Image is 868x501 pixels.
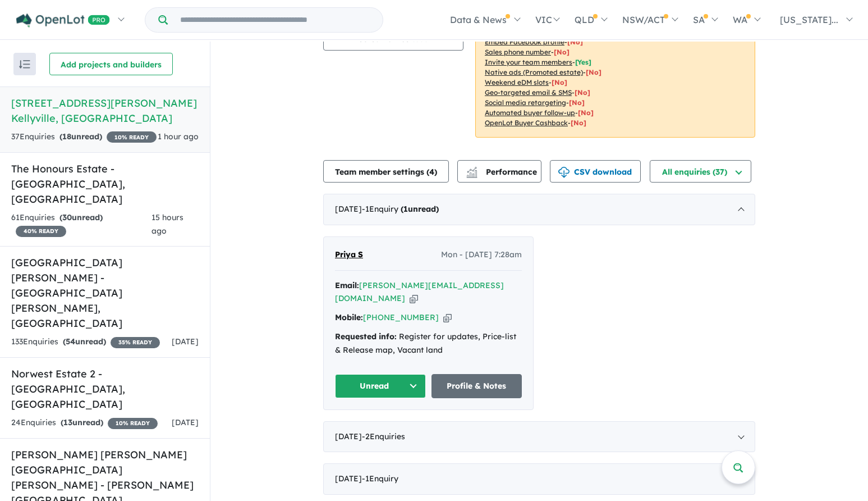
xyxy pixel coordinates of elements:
[485,88,572,97] u: Geo-targeted email & SMS
[552,78,567,86] span: [No]
[323,194,755,225] div: [DATE]
[441,248,522,262] span: Mon - [DATE] 7:28am
[362,431,405,441] span: - 2 Enquir ies
[335,374,426,398] button: Unread
[468,167,537,177] span: Performance
[410,293,418,304] button: Copy
[11,255,199,331] h5: [GEOGRAPHIC_DATA][PERSON_NAME] - [GEOGRAPHIC_DATA][PERSON_NAME] , [GEOGRAPHIC_DATA]
[19,60,30,69] img: sort.svg
[586,68,601,76] span: [No]
[429,167,434,177] span: 4
[111,337,160,348] span: 35 % READY
[335,312,363,322] strong: Mobile:
[66,336,75,347] span: 54
[11,211,151,238] div: 61 Enquir ies
[431,374,522,398] a: Profile & Notes
[151,212,183,236] span: 15 hours ago
[485,68,583,76] u: Native ads (Promoted estate)
[401,204,439,214] strong: ( unread)
[11,161,199,207] h5: The Honours Estate - [GEOGRAPHIC_DATA] , [GEOGRAPHIC_DATA]
[363,312,439,322] a: [PHONE_NUMBER]
[550,160,641,183] button: CSV download
[108,418,158,429] span: 10 % READY
[59,131,102,142] strong: ( unread)
[567,38,583,46] span: [ No ]
[62,131,71,142] span: 18
[569,98,585,107] span: [No]
[16,226,66,237] span: 40 % READY
[650,160,751,183] button: All enquiries (37)
[443,312,452,324] button: Copy
[554,48,570,56] span: [ No ]
[485,119,568,127] u: OpenLot Buyer Cashback
[323,463,755,495] div: [DATE]
[362,473,398,484] span: - 1 Enquir y
[62,212,72,222] span: 30
[575,88,590,97] span: [No]
[780,14,838,25] span: [US_STATE]...
[323,421,755,453] div: [DATE]
[578,108,594,117] span: [No]
[485,98,566,107] u: Social media retargeting
[485,108,575,117] u: Automated buyer follow-up
[63,336,106,347] strong: ( unread)
[172,417,199,427] span: [DATE]
[158,131,199,142] span: 1 hour ago
[335,249,363,259] span: Priya S
[335,280,359,290] strong: Email:
[335,248,363,262] a: Priya S
[558,167,570,178] img: download icon
[63,417,72,427] span: 13
[11,416,158,430] div: 24 Enquir ies
[11,366,199,412] h5: Norwest Estate 2 - [GEOGRAPHIC_DATA] , [GEOGRAPHIC_DATA]
[575,58,591,66] span: [ Yes ]
[11,130,157,144] div: 37 Enquir ies
[11,335,160,349] div: 133 Enquir ies
[107,131,157,143] span: 10 % READY
[485,48,551,56] u: Sales phone number
[485,38,564,46] u: Embed Facebook profile
[172,336,199,347] span: [DATE]
[16,13,110,28] img: Openlot PRO Logo White
[466,170,477,177] img: bar-chart.svg
[362,204,439,214] span: - 1 Enquir y
[323,160,449,183] button: Team member settings (4)
[11,95,199,126] h5: [STREET_ADDRESS][PERSON_NAME] Kellyville , [GEOGRAPHIC_DATA]
[485,78,549,86] u: Weekend eDM slots
[467,167,477,173] img: line-chart.svg
[49,53,173,75] button: Add projects and builders
[335,280,504,304] a: [PERSON_NAME][EMAIL_ADDRESS][DOMAIN_NAME]
[403,204,408,214] span: 1
[335,331,397,341] strong: Requested info:
[61,417,103,427] strong: ( unread)
[170,8,380,32] input: Try estate name, suburb, builder or developer
[485,58,572,66] u: Invite your team members
[335,330,522,357] div: Register for updates, Price-list & Release map, Vacant land
[571,119,586,127] span: [No]
[59,212,103,222] strong: ( unread)
[457,160,541,183] button: Performance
